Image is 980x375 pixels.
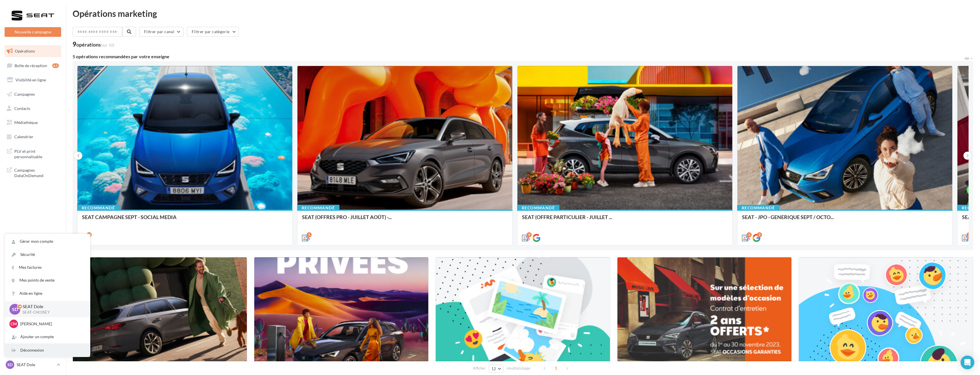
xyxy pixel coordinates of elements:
div: 11 [87,232,92,237]
a: Médiathèque [3,117,62,129]
span: Campagnes [14,92,35,97]
div: 5 [307,232,312,237]
span: CM [11,321,17,327]
a: Calendrier [3,131,62,143]
div: 9 [527,232,532,237]
div: Ajouter un compte [5,330,90,343]
span: 12 [491,366,496,371]
span: SEAT (OFFRES PRO - JUILLET AOÛT) -... [302,214,392,220]
p: SEAT Dole [23,303,81,310]
div: 9 [73,41,114,47]
div: 5 opérations recommandées par votre enseigne [73,54,964,59]
div: 2 [757,232,762,237]
span: SEAT (OFFRE PARTICULIER - JUILLET ... [522,214,612,220]
p: SEAT Dole [17,362,55,368]
span: Opérations [15,49,35,53]
div: Recommandé [297,205,339,211]
div: opérations [76,42,114,47]
span: Afficher [473,366,486,371]
button: Nouvelle campagne [5,27,61,37]
span: Médiathèque [14,120,38,125]
span: Contacts [14,106,30,111]
div: Recommandé [517,205,559,211]
span: 1 [551,364,561,373]
div: Open Intercom Messenger [961,356,974,369]
a: Visibilité en ligne [3,74,62,86]
span: Visibilité en ligne [15,77,46,82]
span: PLV et print personnalisable [14,147,59,160]
span: (sur 10) [101,43,114,47]
a: Mes points de vente [5,274,90,287]
div: 61 [52,63,59,68]
a: Mes factures [5,261,90,274]
a: Boîte de réception61 [3,59,62,72]
span: SEAT - JPO - GENERIQUE SEPT / OCTO... [742,214,834,220]
button: 12 [489,365,503,373]
div: Déconnexion [5,344,90,357]
a: Contacts [3,103,62,115]
button: Filtrer par canal [139,27,184,37]
a: Aide en ligne [5,287,90,300]
span: SD [12,306,18,312]
span: Boîte de réception [15,63,47,68]
a: Campagnes [3,88,62,100]
span: résultats/page [507,366,530,371]
button: Filtrer par catégorie [187,27,239,37]
a: Opérations [3,45,62,57]
div: 2 [747,232,752,237]
a: Campagnes DataOnDemand [3,164,62,181]
span: SEAT CAMPAGNE SEPT - SOCIAL MEDIA [82,214,177,220]
span: Campagnes DataOnDemand [14,166,59,179]
p: [PERSON_NAME] [20,321,83,327]
a: SD SEAT Dole [5,359,61,370]
div: Recommandé [737,205,779,211]
div: Recommandé [77,205,119,211]
span: Calendrier [14,134,33,139]
span: SD [7,362,13,368]
a: Gérer mon compte [5,235,90,248]
div: Opérations marketing [73,9,973,18]
a: Sécurité [5,248,90,261]
p: SEAT-CHOISEY [23,310,81,315]
a: PLV et print personnalisable [3,145,62,162]
div: 6 [967,232,972,237]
